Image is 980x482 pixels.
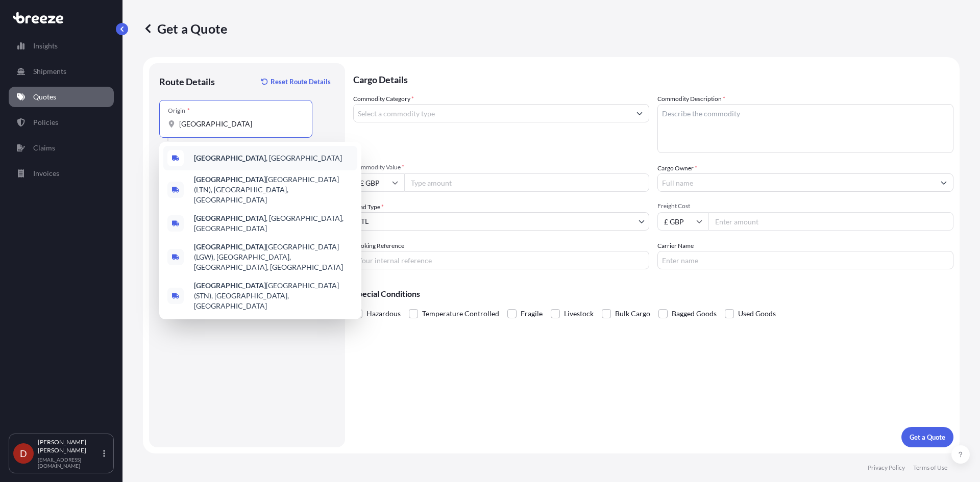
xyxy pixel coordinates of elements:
input: Your internal reference [353,251,649,269]
p: Reset Route Details [271,77,331,87]
label: Commodity Category [353,94,414,104]
b: [GEOGRAPHIC_DATA] [194,154,266,162]
button: Show suggestions [630,104,649,122]
input: Enter amount [708,212,953,231]
div: Origin [168,107,190,115]
p: Route Details [159,75,215,88]
span: Bagged Goods [672,306,717,321]
span: [GEOGRAPHIC_DATA] (LTN), [GEOGRAPHIC_DATA], [GEOGRAPHIC_DATA] [194,174,353,205]
span: , [GEOGRAPHIC_DATA] [194,153,342,163]
p: Claims [33,143,55,153]
b: [GEOGRAPHIC_DATA] [194,175,266,184]
p: Shipments [33,66,66,77]
p: [EMAIL_ADDRESS][DOMAIN_NAME] [38,456,101,469]
b: [GEOGRAPHIC_DATA] [194,214,266,222]
input: Full name [658,173,935,192]
span: LTL [358,216,369,226]
span: Hazardous [366,306,401,321]
span: Livestock [564,306,594,321]
b: [GEOGRAPHIC_DATA] [194,281,266,290]
span: , [GEOGRAPHIC_DATA], [GEOGRAPHIC_DATA] [194,213,353,234]
input: Enter name [657,251,953,269]
span: Bulk Cargo [615,306,650,321]
p: Privacy Policy [868,464,905,472]
input: Origin [179,119,300,129]
button: Show suggestions [935,173,953,192]
span: D [20,448,27,459]
p: Policies [33,117,58,128]
span: Commodity Value [353,163,649,171]
span: Temperature Controlled [422,306,499,321]
b: [GEOGRAPHIC_DATA] [194,242,266,251]
label: Booking Reference [353,241,404,251]
p: Cargo Details [353,63,953,94]
p: Terms of Use [913,464,947,472]
label: Commodity Description [657,94,725,104]
label: Cargo Owner [657,163,697,173]
p: Insights [33,41,58,51]
p: Get a Quote [143,20,227,37]
p: Get a Quote [910,432,945,442]
span: Used Goods [738,306,776,321]
p: [PERSON_NAME] [PERSON_NAME] [38,438,101,454]
span: Load Type [353,202,384,212]
span: Freight Cost [657,202,953,210]
span: [GEOGRAPHIC_DATA] (STN), [GEOGRAPHIC_DATA], [GEOGRAPHIC_DATA] [194,281,353,311]
p: Special Conditions [353,290,953,298]
p: Quotes [33,92,56,102]
span: Fragile [521,306,543,321]
label: Carrier Name [657,241,694,251]
p: Invoices [33,168,59,179]
input: Select a commodity type [354,104,630,122]
div: Show suggestions [159,142,361,319]
span: [GEOGRAPHIC_DATA] (LGW), [GEOGRAPHIC_DATA], [GEOGRAPHIC_DATA], [GEOGRAPHIC_DATA] [194,242,353,272]
input: Type amount [404,173,649,192]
